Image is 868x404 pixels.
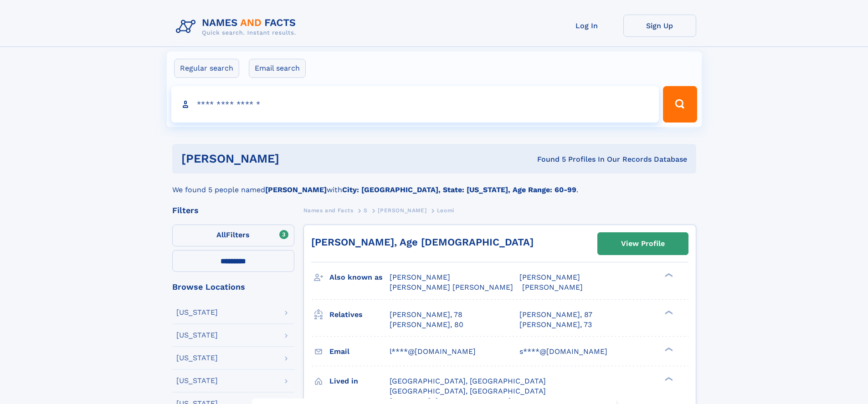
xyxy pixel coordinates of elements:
[623,15,696,37] a: Sign Up
[174,59,239,78] label: Regular search
[176,309,218,316] div: [US_STATE]
[176,332,218,339] div: [US_STATE]
[172,225,294,246] label: Filters
[181,153,408,164] h1: [PERSON_NAME]
[390,310,462,320] a: [PERSON_NAME], 78
[311,236,534,248] a: [PERSON_NAME], Age [DEMOGRAPHIC_DATA]
[598,233,688,255] a: View Profile
[522,283,583,291] span: [PERSON_NAME]
[378,207,426,214] span: [PERSON_NAME]
[621,233,665,254] div: View Profile
[519,320,592,330] a: [PERSON_NAME], 73
[390,273,450,281] span: [PERSON_NAME]
[172,174,696,195] div: We found 5 people named with .
[437,207,454,214] span: Leomi
[342,185,576,194] b: City: [GEOGRAPHIC_DATA], State: [US_STATE], Age Range: 60-99
[172,15,303,39] img: Logo Names and Facts
[364,207,368,214] span: S
[390,387,546,395] span: [GEOGRAPHIC_DATA], [GEOGRAPHIC_DATA]
[663,376,673,382] div: ❯
[216,230,226,239] span: All
[171,86,659,123] input: search input
[265,185,327,194] b: [PERSON_NAME]
[329,307,390,322] h3: Relatives
[408,154,687,164] div: Found 5 Profiles In Our Records Database
[172,283,294,291] div: Browse Locations
[663,86,697,123] button: Search Button
[519,310,592,320] a: [PERSON_NAME], 87
[172,206,294,215] div: Filters
[329,270,390,285] h3: Also known as
[329,373,390,389] h3: Lived in
[303,205,354,216] a: Names and Facts
[550,15,623,37] a: Log In
[249,59,306,78] label: Email search
[176,354,218,362] div: [US_STATE]
[663,346,673,352] div: ❯
[390,283,513,291] span: [PERSON_NAME] [PERSON_NAME]
[390,320,463,330] a: [PERSON_NAME], 80
[176,377,218,384] div: [US_STATE]
[364,205,368,216] a: S
[378,205,426,216] a: [PERSON_NAME]
[663,309,673,315] div: ❯
[390,377,546,385] span: [GEOGRAPHIC_DATA], [GEOGRAPHIC_DATA]
[663,272,673,278] div: ❯
[329,344,390,359] h3: Email
[519,273,580,281] span: [PERSON_NAME]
